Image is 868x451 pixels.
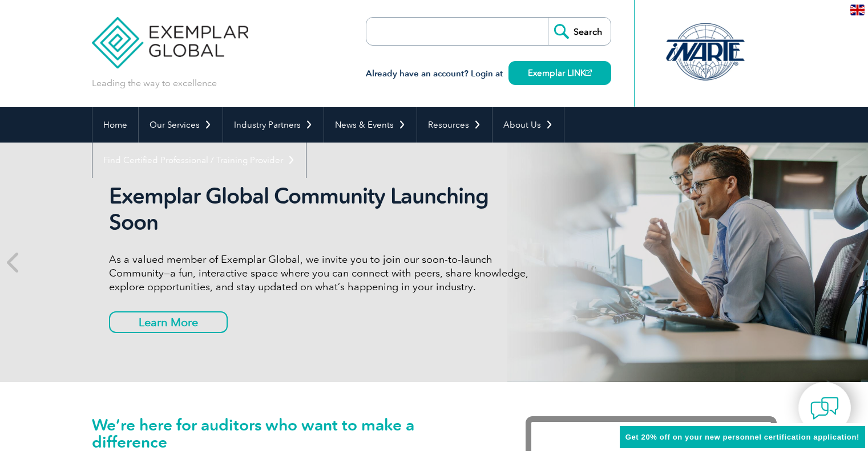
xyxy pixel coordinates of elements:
[92,143,306,178] a: Find Certified Professional / Training Provider
[508,61,611,85] a: Exemplar LINK
[92,416,491,450] h1: We’re here for auditors who want to make a difference
[109,253,537,294] p: As a valued member of Exemplar Global, we invite you to join our soon-to-launch Community—a fun, ...
[92,107,138,143] a: Home
[586,70,592,76] img: open_square.png
[492,107,564,143] a: About Us
[92,77,217,90] p: Leading the way to excellence
[548,18,611,45] input: Search
[109,183,537,235] h2: Exemplar Global Community Launching Soon
[366,67,611,81] h3: Already have an account? Login at
[417,107,492,143] a: Resources
[109,311,228,333] a: Learn More
[810,394,839,422] img: contact-chat.png
[223,107,324,143] a: Industry Partners
[850,5,865,15] img: en
[625,433,859,441] span: Get 20% off on your new personnel certification application!
[139,107,223,143] a: Our Services
[324,107,417,143] a: News & Events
